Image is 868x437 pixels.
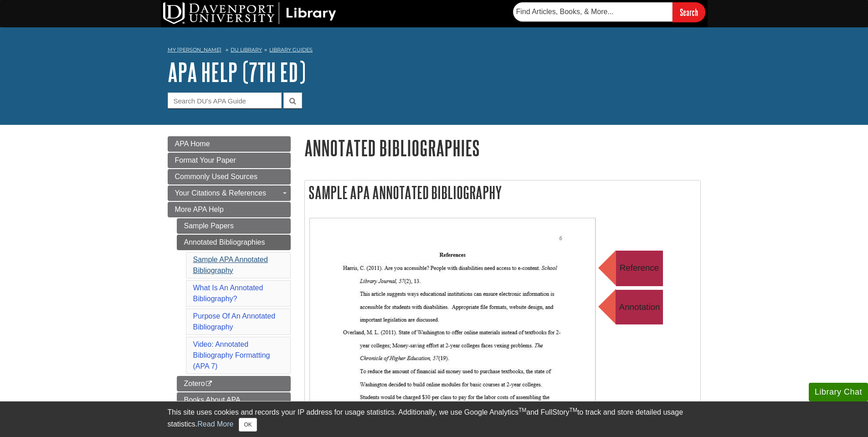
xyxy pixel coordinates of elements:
[168,58,306,86] a: APA Help (7th Ed)
[269,46,313,53] a: Library Guides
[513,2,705,22] form: Searches DU Library's articles, books, and more
[193,340,270,370] a: Video: Annotated Bibliography Formatting (APA 7)
[168,136,291,152] a: APA Home
[177,218,291,234] a: Sample Papers
[519,407,526,413] sup: TM
[168,46,221,54] a: My [PERSON_NAME]
[193,284,263,303] a: What Is An Annotated Bibliography?
[231,46,262,53] a: DU Library
[673,2,705,22] input: Search
[168,407,701,432] div: This site uses cookies and records your IP address for usage statistics. Additionally, we use Goo...
[513,2,673,21] input: Find Articles, Books, & More...
[168,202,291,217] a: More APA Help
[175,206,224,213] span: More APA Help
[177,392,291,408] a: Books About APA
[168,93,282,108] input: Search DU's APA Guide
[175,189,266,197] span: Your Citations & References
[177,376,291,391] a: Zotero
[197,420,233,428] a: Read More
[175,140,210,148] span: APA Home
[193,312,276,331] a: Purpose Of An Annotated Bibliography
[177,235,291,250] a: Annotated Bibliographies
[175,156,236,164] span: Format Your Paper
[168,185,291,201] a: Your Citations & References
[239,418,257,432] button: Close
[168,153,291,168] a: Format Your Paper
[163,2,336,24] img: DU Library
[175,173,257,180] span: Commonly Used Sources
[305,180,700,205] h2: Sample APA Annotated Bibliography
[570,407,577,413] sup: TM
[304,136,701,159] h1: Annotated Bibliographies
[193,256,268,274] a: Sample APA Annotated Bibliography
[168,44,701,58] nav: breadcrumb
[168,169,291,185] a: Commonly Used Sources
[205,381,213,387] i: This link opens in a new window
[809,383,868,401] button: Library Chat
